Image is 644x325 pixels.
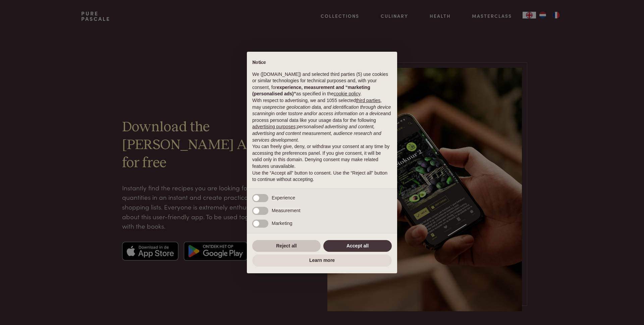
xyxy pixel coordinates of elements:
em: precise geolocation data, and identification through device scanning [252,104,391,117]
span: Marketing [272,221,292,226]
h2: Notice [252,60,392,66]
em: store and/or access information on a device [292,111,383,116]
p: Use the “Accept all” button to consent. Use the “Reject all” button to continue without accepting. [252,170,392,183]
strong: experience, measurement and “marketing (personalised ads)” [252,85,370,97]
button: third parties [356,97,380,104]
p: You can freely give, deny, or withdraw your consent at any time by accessing the preferences pane... [252,143,392,170]
span: Measurement [272,208,301,213]
button: Accept all [323,240,392,252]
span: Experience [272,195,295,200]
button: advertising purposes [252,124,296,130]
p: With respect to advertising, we and 1055 selected , may use in order to and process personal data... [252,97,392,143]
button: Reject all [252,240,321,252]
a: cookie policy [334,91,360,96]
button: Learn more [252,254,392,267]
p: We ([DOMAIN_NAME]) and selected third parties (5) use cookies or similar technologies for technic... [252,71,392,97]
em: personalised advertising and content, advertising and content measurement, audience research and ... [252,124,381,142]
